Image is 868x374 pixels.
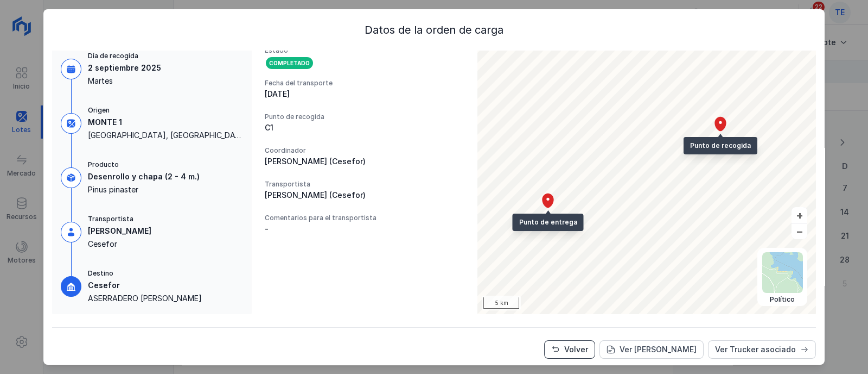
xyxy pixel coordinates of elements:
[88,117,243,128] div: MONTE 1
[762,252,803,293] img: political.webp
[88,76,161,86] div: Martes
[88,160,200,169] div: Producto
[88,239,151,250] div: Cesefor
[88,171,200,182] div: Desenrollo y chapa (2 - 4 m.)
[88,184,200,195] div: Pinus pinaster
[620,344,697,355] div: Ver [PERSON_NAME]
[265,214,464,222] div: Comentarios para el transportista
[88,226,151,236] div: [PERSON_NAME]
[88,293,202,304] div: ASERRADERO [PERSON_NAME]
[265,46,464,55] div: Estado
[265,122,273,133] div: C1
[88,106,243,115] div: Origen
[265,89,290,99] div: [DATE]
[88,130,243,141] div: [GEOGRAPHIC_DATA], [GEOGRAPHIC_DATA], 24560, [GEOGRAPHIC_DATA]
[265,79,464,88] div: Fecha del transporte
[52,22,816,38] div: Datos de la orden de carga
[265,56,314,70] div: Completado
[265,180,464,189] div: Transportista
[564,344,588,355] div: Volver
[715,344,796,355] div: Ver Trucker asociado
[265,156,366,167] div: [PERSON_NAME] (Cesefor)
[265,113,464,121] div: Punto de recogida
[792,223,807,239] button: –
[88,63,161,73] div: 2 septiembre 2025
[708,340,816,359] button: Ver Trucker asociado
[265,190,366,201] div: [PERSON_NAME] (Cesefor)
[792,207,807,223] button: +
[265,223,269,234] div: -
[88,52,161,60] div: Día de recogida
[265,146,464,155] div: Coordinador
[544,340,595,359] button: Volver
[88,269,202,278] div: Destino
[88,280,202,291] div: Cesefor
[88,215,151,223] div: Transportista
[762,295,803,304] div: Político
[599,340,704,359] button: Ver carta de portes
